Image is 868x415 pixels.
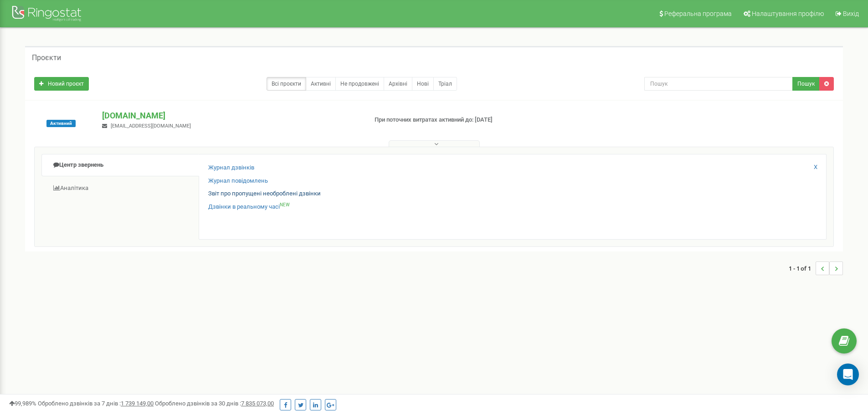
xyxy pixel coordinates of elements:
[208,177,268,185] a: Журнал повідомлень
[111,123,191,129] span: [EMAIL_ADDRESS][DOMAIN_NAME]
[664,10,732,17] span: Реферальна програма
[9,400,36,407] span: 99,989%
[433,77,457,91] a: Тріал
[102,110,360,122] p: [DOMAIN_NAME]
[814,163,817,172] a: X
[241,400,274,407] u: 7 835 073,00
[335,77,384,91] a: Не продовжені
[843,10,859,17] span: Вихід
[34,77,89,91] a: Новий проєкт
[121,400,154,407] u: 1 739 149,00
[375,116,564,124] p: При поточних витратах активний до: [DATE]
[412,77,434,91] a: Нові
[155,400,274,407] span: Оброблено дзвінків за 30 днів :
[792,77,820,91] button: Пошук
[38,400,154,407] span: Оброблено дзвінків за 7 днів :
[208,164,254,172] a: Журнал дзвінків
[41,154,199,176] a: Центр звернень
[46,120,76,127] span: Активний
[789,252,843,284] nav: ...
[789,261,816,275] span: 1 - 1 of 1
[41,177,199,200] a: Аналiтика
[32,54,61,62] h5: Проєкти
[384,77,412,91] a: Архівні
[837,364,859,385] div: Open Intercom Messenger
[208,203,290,211] a: Дзвінки в реальному часіNEW
[280,202,290,207] sup: NEW
[208,190,321,198] a: Звіт про пропущені необроблені дзвінки
[644,77,793,91] input: Пошук
[752,10,824,17] span: Налаштування профілю
[306,77,336,91] a: Активні
[267,77,306,91] a: Всі проєкти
